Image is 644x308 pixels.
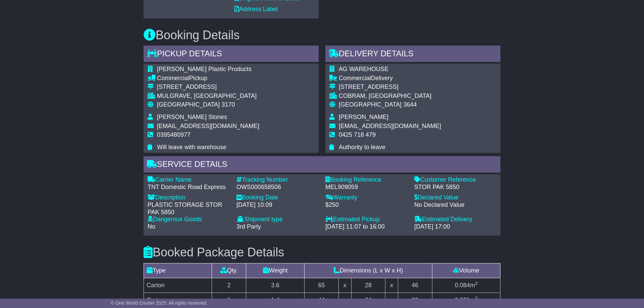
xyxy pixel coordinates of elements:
[339,123,441,129] span: [EMAIL_ADDRESS][DOMAIN_NAME]
[144,28,500,42] h3: Booking Details
[385,278,398,293] td: x
[305,278,339,293] td: 65
[338,293,351,307] td: x
[339,83,441,91] div: [STREET_ADDRESS]
[157,114,227,120] span: [PERSON_NAME] Stones
[148,184,230,191] div: TNT Domestic Road Express
[339,75,441,82] div: Delivery
[212,293,246,307] td: 1
[432,278,500,293] td: m
[339,75,371,81] span: Commercial
[148,201,230,216] div: PLASTIC STORAGE STOR PAK 5850
[325,223,408,231] div: [DATE] 11:07 to 16:00
[157,75,189,81] span: Commercial
[305,293,339,307] td: 44
[414,184,496,191] div: STOR PAK 5850
[325,176,408,184] div: Booking Reference
[236,223,261,230] span: 3rd Party
[157,144,226,150] span: Will leave with warehouse
[157,93,259,100] div: MULGRAVE, [GEOGRAPHIC_DATA]
[212,263,246,278] td: Qty.
[398,293,432,307] td: 20
[144,278,212,293] td: Carton
[475,296,478,301] sup: 3
[455,282,470,289] span: 0.084
[144,156,500,174] div: Service Details
[236,194,319,201] div: Booking Date
[432,263,500,278] td: Volume
[236,184,319,191] div: OWS000658506
[148,223,155,230] span: No
[339,131,376,138] span: 0425 718 479
[157,123,259,129] span: [EMAIL_ADDRESS][DOMAIN_NAME]
[339,114,388,120] span: [PERSON_NAME]
[157,101,220,108] span: [GEOGRAPHIC_DATA]
[148,194,230,201] div: Description
[414,194,496,201] div: Declared Value
[246,293,304,307] td: 1.4
[148,216,230,223] div: Dangerous Goods
[414,201,496,209] div: No Declared Value
[157,75,259,82] div: Pickup
[246,263,304,278] td: Weight
[475,281,478,286] sup: 3
[339,93,441,100] div: COBRAM, [GEOGRAPHIC_DATA]
[455,297,470,303] span: 0.021
[212,278,246,293] td: 2
[398,278,432,293] td: 46
[144,263,212,278] td: Type
[144,246,500,259] h3: Booked Package Details
[305,263,432,278] td: Dimensions (L x W x H)
[148,176,230,184] div: Carrier Name
[414,216,496,223] div: Estimated Delivery
[414,223,496,231] div: [DATE] 17:00
[351,293,385,307] td: 24
[414,176,496,184] div: Customer Reference
[144,46,319,64] div: Pickup Details
[111,300,208,306] span: © One World Courier 2025. All rights reserved.
[325,194,408,201] div: Warranty
[246,278,304,293] td: 3.6
[325,46,500,64] div: Delivery Details
[236,176,319,184] div: Tracking Number
[144,293,212,307] td: Carton
[236,201,319,209] div: [DATE] 10:09
[325,184,408,191] div: MEL909059
[234,6,278,12] a: Address Label
[338,278,351,293] td: x
[351,278,385,293] td: 28
[339,66,388,72] span: AG WAREHOUSE
[385,293,398,307] td: x
[403,101,417,108] span: 3644
[325,216,408,223] div: Estimated Pickup
[325,201,408,209] div: $250
[339,101,401,108] span: [GEOGRAPHIC_DATA]
[339,144,385,150] span: Authority to leave
[236,216,319,223] div: Shipment type
[157,131,191,138] span: 0395480977
[432,293,500,307] td: m
[221,101,235,108] span: 3170
[157,66,252,72] span: [PERSON_NAME] Plastic Products
[157,83,259,91] div: [STREET_ADDRESS]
